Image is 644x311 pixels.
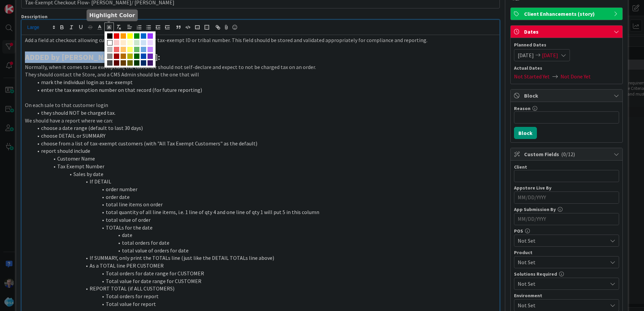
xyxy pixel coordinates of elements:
span: Description [21,13,47,20]
span: Not Started Yet [514,72,550,80]
span: Block [524,92,610,100]
p: We should have a report where we can: [25,117,496,125]
li: choose DETAIL or SUMMARY [33,132,496,140]
p: On each sale to that customer login [25,101,496,109]
div: Solutions Required [514,272,619,276]
strong: ADDED by [PERSON_NAME] on [DATE]: [25,52,160,62]
h5: Highlight Color [89,12,135,19]
li: date [33,231,496,239]
label: Client [514,164,527,170]
li: enter the tax exemption number on that record (for future reporting) [33,86,496,94]
li: report should include [33,147,496,155]
li: If SUMMARY, only print the TOTALs line (just like the DETAIL TOTALs line above) [33,254,496,262]
li: Total value for date range for CUSTOMER [33,277,496,285]
li: total line items on order [33,201,496,208]
li: As a TOTAL line PER CUSTOMER [33,262,496,270]
span: Not Set [518,237,607,245]
p: They should contact the Store, and a CMS Admin should be the one that will [25,71,496,78]
li: mark the individual login as tax-exempt [33,78,496,86]
label: Reason [514,105,530,111]
li: choose a date range (default to last 30 days) [33,124,496,132]
li: Customer Name [33,155,496,163]
li: total value of order [33,216,496,224]
span: Planned Dates [514,41,619,48]
p: Add a field at checkout allowing customers to enter their tax-exempt ID or tribal number. This fi... [25,36,496,44]
li: total orders for date [33,239,496,247]
div: Product [514,250,619,255]
li: order number [33,185,496,193]
li: they should NOT be charged tax. [33,109,496,117]
div: POS [514,229,619,233]
span: Not Set [518,301,607,309]
div: Environment [514,293,619,298]
li: total value of orders for date [33,247,496,254]
li: Total value for report [33,300,496,308]
span: Dates [524,28,610,36]
span: [DATE] [518,51,534,59]
span: Client Enhancements (story) [524,10,610,18]
li: Sales by date [33,170,496,178]
div: App Submission By [514,207,619,212]
input: MM/DD/YYYY [518,192,615,203]
button: Block [514,127,537,139]
li: Total orders for date range for CUSTOMER [33,270,496,277]
span: Actual Dates [514,65,619,72]
p: Normally, when it comes to tax exemption, the customer should not self-declare and expect to not ... [25,63,496,71]
li: choose from a list of tax-exempt customers (with "All Tax Exempt Customers" as the default) [33,140,496,147]
li: TOTALs for the date [33,224,496,232]
div: Appstore Live By [514,185,619,190]
li: Total orders for report [33,292,496,300]
li: order date [33,193,496,201]
span: Custom Fields [524,150,610,158]
li: total quantity of all line items, i.e. 1 line of qty 4 and one line of qty 1 will put 5 in this c... [33,208,496,216]
li: REPORT TOTAL (if ALL CUSTOMERS) [33,285,496,292]
span: Not Set [518,280,607,288]
span: [DATE] [542,51,558,59]
li: If DETAIL [33,178,496,185]
li: Tax Exempt Number [33,163,496,170]
span: Not Set [518,258,607,266]
span: ( 0/12 ) [561,151,575,158]
span: Not Done Yet [560,72,591,80]
input: MM/DD/YYYY [518,213,615,225]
